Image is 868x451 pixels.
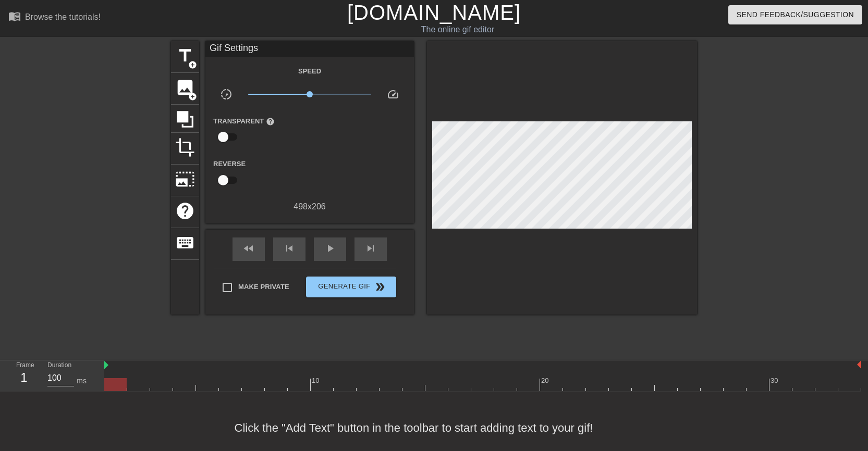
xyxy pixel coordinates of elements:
label: Transparent [213,116,275,127]
img: bound-end.png [857,360,861,369]
span: add_circle [188,60,197,69]
div: Gif Settings [205,41,414,57]
span: crop [175,137,195,157]
span: slow_motion_video [220,88,233,101]
div: Browse the tutorials! [25,12,101,21]
span: help [175,201,195,221]
span: fast_rewind [242,242,255,255]
span: help [266,117,275,126]
span: Generate Gif [310,281,392,293]
span: Make Private [238,282,289,292]
div: 10 [312,375,321,386]
label: Duration [47,362,71,369]
span: Send Feedback/Suggestion [737,8,854,21]
span: add_circle [188,92,197,101]
label: Reverse [213,159,246,169]
div: ms [77,375,87,386]
a: [DOMAIN_NAME] [347,1,521,24]
div: 20 [541,375,551,386]
span: image [175,78,195,97]
span: skip_next [364,242,377,255]
span: title [175,46,195,66]
div: The online gif editor [295,23,621,36]
div: 30 [771,375,780,386]
span: speed [387,88,399,101]
div: Frame [8,360,40,391]
span: skip_previous [283,242,296,255]
span: keyboard [175,233,195,253]
span: menu_book [8,10,21,22]
span: double_arrow [374,281,386,293]
button: Generate Gif [306,277,396,297]
span: photo_size_select_large [175,169,195,189]
div: 1 [16,368,32,387]
a: Browse the tutorials! [8,10,101,26]
div: 498 x 206 [205,201,414,213]
button: Send Feedback/Suggestion [728,5,862,24]
span: play_arrow [324,242,336,255]
label: Speed [298,66,321,77]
